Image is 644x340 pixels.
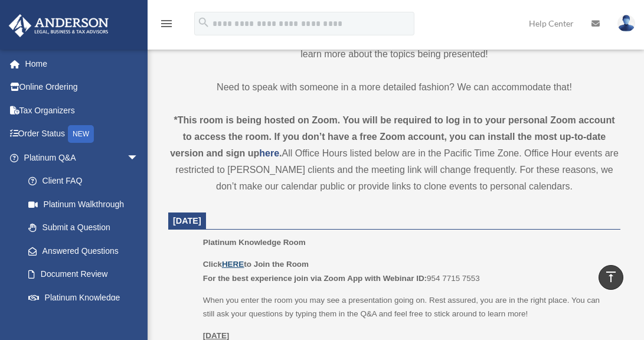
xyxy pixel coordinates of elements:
[173,216,201,225] span: [DATE]
[17,286,151,323] a: Platinum Knowledge Room
[17,216,156,240] a: Submit a Question
[168,79,620,96] p: Need to speak with someone in a more detailed fashion? We can accommodate that!
[203,260,309,269] b: Click to Join the Room
[197,16,210,29] i: search
[259,148,279,158] a: here
[17,192,156,216] a: Platinum Walkthrough
[159,21,174,31] a: menu
[203,238,306,247] span: Platinum Knowledge Room
[170,115,614,158] strong: *This room is being hosted on Zoom. You will be required to log in to your personal Zoom account ...
[17,263,156,286] a: Document Review
[617,15,635,32] img: User Pic
[8,76,156,99] a: Online Ordering
[5,14,112,37] img: Anderson Advisors Platinum Portal
[17,169,156,193] a: Client FAQ
[279,148,282,158] strong: .
[203,257,612,285] p: 954 7715 7553
[203,293,612,321] p: When you enter the room you may see a presentation going on. Rest assured, you are in the right p...
[8,99,156,122] a: Tax Organizers
[17,239,156,263] a: Answered Questions
[599,265,623,290] a: vertical_align_top
[222,260,244,269] a: HERE
[159,17,174,31] i: menu
[8,146,156,169] a: Platinum Q&Aarrow_drop_down
[127,146,151,170] span: arrow_drop_down
[8,122,156,146] a: Order StatusNEW
[203,331,230,340] u: [DATE]
[8,52,156,76] a: Home
[168,112,620,195] div: All Office Hours listed below are in the Pacific Time Zone. Office Hour events are restricted to ...
[68,125,94,143] div: NEW
[604,270,618,284] i: vertical_align_top
[203,274,427,283] b: For the best experience join via Zoom App with Webinar ID:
